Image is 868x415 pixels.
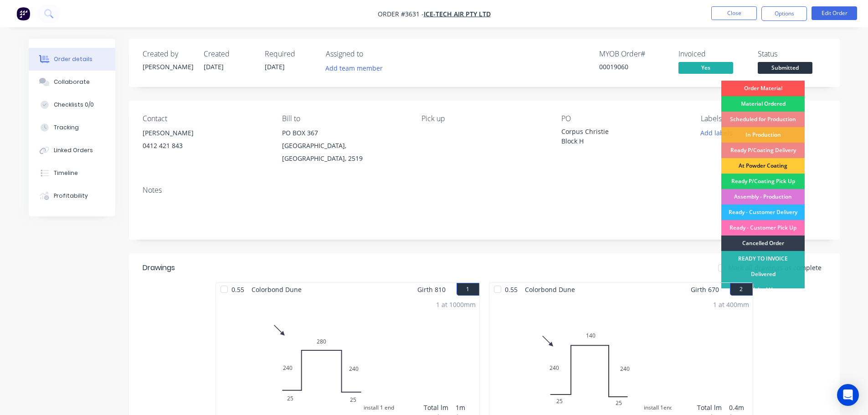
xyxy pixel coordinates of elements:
[54,55,92,63] div: Order details
[721,127,805,143] div: In Production
[721,174,805,189] div: Ready P/Coating Pick Up
[54,146,93,154] div: Linked Orders
[758,62,812,73] span: Submitted
[29,48,115,71] button: Order details
[721,205,805,220] div: Ready - Customer Delivery
[721,220,805,236] div: Ready - Customer Pick Up
[696,127,738,139] button: Add labels
[421,114,546,123] div: Pick up
[691,283,719,296] span: Girth 670
[282,127,407,139] div: PO BOX 367
[326,50,417,58] div: Assigned to
[711,6,757,20] button: Close
[143,50,193,58] div: Created by
[54,78,90,86] div: Collaborate
[204,62,224,71] span: [DATE]
[248,283,305,296] span: Colorbond Dune
[456,403,476,412] div: 1m
[54,101,94,109] div: Checklists 0/0
[16,7,30,20] img: Factory
[697,403,722,412] div: Total lm
[54,169,78,177] div: Timeline
[417,283,446,296] span: Girth 810
[758,62,812,76] button: Submitted
[561,127,675,146] div: Corpus Christie Block H
[143,62,193,72] div: [PERSON_NAME]
[378,10,424,18] span: Order #3631 -
[721,282,805,297] div: Picked Up
[29,162,115,184] button: Timeline
[424,10,491,18] a: ICE-TECH AIR PTY LTD
[282,114,407,123] div: Bill to
[599,50,668,58] div: MYOB Order #
[228,283,248,296] span: 0.55
[521,283,579,296] span: Colorbond Dune
[761,6,807,21] button: Options
[143,127,267,156] div: [PERSON_NAME]0412 421 843
[729,403,749,412] div: 0.4m
[678,50,747,58] div: Invoiced
[54,192,88,200] div: Profitability
[143,262,175,273] div: Drawings
[501,283,521,296] span: 0.55
[143,139,267,152] div: 0412 421 843
[143,114,267,123] div: Contact
[143,186,826,195] div: Notes
[436,300,476,309] div: 1 at 1000mm
[29,139,115,162] button: Linked Orders
[758,50,826,58] div: Status
[721,189,805,205] div: Assembly - Production
[721,158,805,174] div: At Powder Coating
[599,62,668,72] div: 00019060
[713,300,749,309] div: 1 at 400mm
[320,62,387,74] button: Add team member
[265,50,315,58] div: Required
[282,127,407,165] div: PO BOX 367[GEOGRAPHIC_DATA], [GEOGRAPHIC_DATA], 2519
[730,283,753,296] button: 2
[721,81,805,96] div: Order Material
[561,114,686,123] div: PO
[701,114,826,123] div: Labels
[282,139,407,165] div: [GEOGRAPHIC_DATA], [GEOGRAPHIC_DATA], 2519
[721,96,805,112] div: Material Ordered
[721,112,805,127] div: Scheduled for Production
[721,251,805,266] div: READY TO INVOICE
[721,143,805,158] div: Ready P/Coating Delivery
[29,93,115,116] button: Checklists 0/0
[143,127,267,139] div: [PERSON_NAME]
[29,116,115,139] button: Tracking
[265,62,285,71] span: [DATE]
[812,6,857,20] button: Edit Order
[837,384,859,406] div: Open Intercom Messenger
[721,266,805,282] div: Delivered
[29,184,115,207] button: Profitability
[678,62,733,73] span: Yes
[721,236,805,251] div: Cancelled Order
[204,50,254,58] div: Created
[457,283,479,296] button: 1
[326,62,388,74] button: Add team member
[54,123,79,132] div: Tracking
[29,71,115,93] button: Collaborate
[424,403,448,412] div: Total lm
